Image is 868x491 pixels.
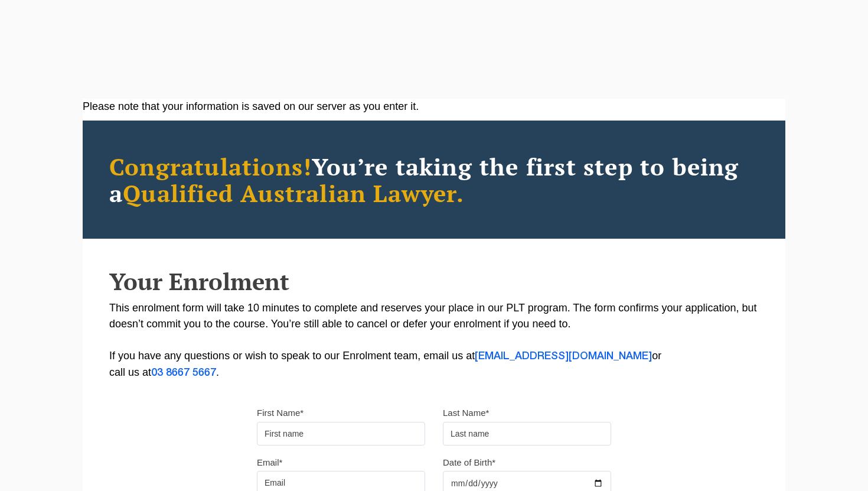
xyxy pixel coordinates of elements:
[83,99,785,115] div: Please note that your information is saved on our server as you enter it.
[475,352,652,361] a: [EMAIL_ADDRESS][DOMAIN_NAME]
[109,268,759,294] h2: Your Enrolment
[27,13,157,69] a: [PERSON_NAME] Centre for Law
[123,177,464,209] span: Qualified Australian Lawyer.
[109,151,312,182] span: Congratulations!
[151,368,216,378] a: 03 8667 5667
[257,407,304,419] label: First Name*
[257,422,425,446] input: First name
[443,457,495,469] label: Date of Birth*
[109,300,759,381] p: This enrolment form will take 10 minutes to complete and reserves your place in our PLT program. ...
[109,153,759,206] h2: You’re taking the first step to being a
[443,407,489,419] label: Last Name*
[257,457,282,469] label: Email*
[443,422,611,446] input: Last name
